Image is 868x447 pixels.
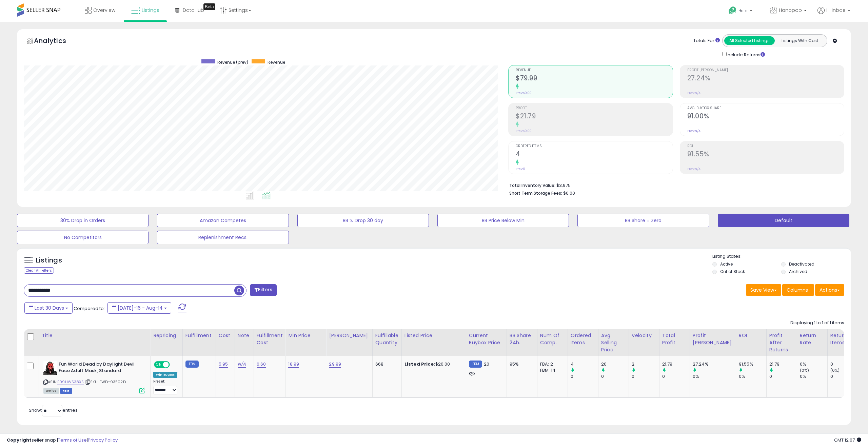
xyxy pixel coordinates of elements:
span: Ordered Items [516,144,672,148]
span: $0.00 [563,190,575,196]
a: Privacy Policy [88,437,118,443]
strong: Copyright [7,437,32,443]
button: Filters [250,284,276,296]
button: Replenishment Recs. [157,231,289,244]
span: FBM [60,388,72,394]
span: Columns [787,287,808,293]
div: Min Price [288,332,323,339]
span: OFF [169,362,180,368]
div: FBM: 14 [540,367,563,373]
div: 2 [632,361,659,367]
h5: Analytics [34,36,79,47]
a: 5.95 [219,361,228,368]
div: Profit After Returns [769,332,794,353]
small: Prev: N/A [687,129,701,133]
span: | SKU: FWD-93502D [85,379,126,385]
div: 0% [800,361,827,367]
div: Current Buybox Price [469,332,504,346]
span: Revenue [268,59,285,65]
b: Fun World Dead by Daylight Devil Face Adult Mask, Standard [59,361,141,375]
div: Displaying 1 to 1 of 1 items [790,320,844,326]
div: 0 [830,361,858,367]
div: Listed Price [405,332,463,339]
span: ROI [687,144,844,148]
div: $20.00 [405,361,461,367]
div: 4 [571,361,598,367]
span: Overview [93,7,115,14]
li: $3,975 [509,181,839,189]
div: ASIN: [43,361,145,393]
small: Prev: N/A [687,167,701,171]
span: Hanopop [779,7,802,14]
span: Listings [142,7,159,14]
div: Title [42,332,147,339]
label: Out of Stock [720,269,745,274]
div: seller snap | | [7,437,118,444]
div: Include Returns [717,51,773,58]
div: Total Profit [662,332,687,346]
h2: 91.55% [687,150,844,159]
div: 91.55% [739,361,766,367]
div: Clear All Filters [24,267,54,274]
span: DataHub [183,7,204,14]
div: 21.79 [769,361,797,367]
div: Return Rate [800,332,825,346]
small: FBM [185,361,199,368]
a: N/A [238,361,246,368]
span: Last 30 Days [35,305,64,311]
div: 0 [662,373,690,380]
h5: Listings [36,256,62,265]
div: Preset: [153,379,177,394]
span: [DATE]-16 - Aug-14 [118,305,163,311]
div: 0 [830,373,858,380]
div: 0% [693,373,736,380]
button: 30% Drop in Orders [17,214,149,227]
p: Listing States: [712,253,851,260]
div: Repricing [153,332,180,339]
span: Avg. Buybox Share [687,106,844,110]
span: 2025-09-14 12:07 GMT [834,437,861,443]
a: 18.99 [288,361,299,368]
a: 29.99 [329,361,341,368]
span: ON [155,362,163,368]
div: 95% [510,361,532,367]
div: 20 [601,361,629,367]
div: Profit [PERSON_NAME] [693,332,733,346]
a: Terms of Use [58,437,87,443]
a: B09HW538XS [57,379,84,385]
h2: $21.79 [516,112,672,121]
small: FBM [469,361,482,368]
div: 21.79 [662,361,690,367]
div: Cost [219,332,232,339]
span: Help [738,8,748,14]
div: Returned Items [830,332,855,346]
small: Prev: $0.00 [516,91,532,95]
h2: 27.24% [687,74,844,83]
span: Profit [516,106,672,110]
label: Deactivated [789,261,814,267]
div: Totals For [693,38,720,44]
button: BB Price Below Min [437,214,569,227]
span: All listings currently available for purchase on Amazon [43,388,59,394]
small: (0%) [830,368,840,373]
div: 0 [632,373,659,380]
button: Save View [746,284,781,296]
small: Prev: N/A [687,91,701,95]
small: Prev: 0 [516,167,525,171]
div: FBA: 2 [540,361,563,367]
img: 41houlF3-sL._SL40_.jpg [43,361,57,375]
div: Num of Comp. [540,332,565,346]
h2: $79.99 [516,74,672,83]
span: Revenue [516,69,672,72]
h2: 91.00% [687,112,844,121]
span: Compared to: [74,305,105,312]
button: BB % Drop 30 day [297,214,429,227]
b: Total Inventory Value: [509,182,555,188]
span: 20 [484,361,489,367]
button: All Selected Listings [724,36,775,45]
div: Fulfillable Quantity [375,332,399,346]
div: Fulfillment Cost [257,332,283,346]
div: Tooltip anchor [203,3,215,10]
span: Hi Inbae [826,7,846,14]
div: 0 [601,373,629,380]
